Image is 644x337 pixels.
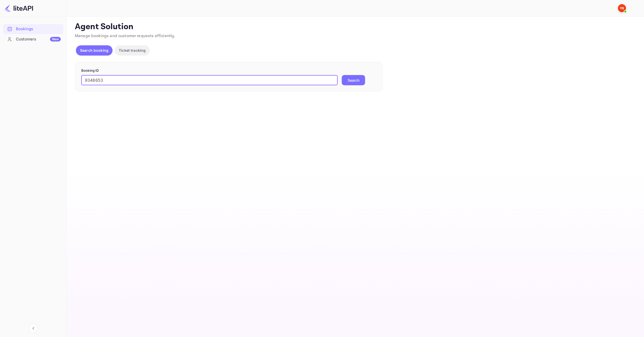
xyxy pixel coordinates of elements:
[75,33,175,39] span: Manage bookings and customer requests efficiently.
[4,4,33,12] img: LiteAPI logo
[342,75,365,85] button: Search
[75,22,635,32] p: Agent Solution
[3,24,63,34] a: Bookings
[81,68,376,73] p: Booking ID
[29,324,38,333] button: Collapse navigation
[3,24,63,34] div: Bookings
[119,48,146,53] p: Ticket tracking
[16,36,61,42] div: Customers
[50,37,61,41] div: New
[3,34,63,44] div: CustomersNew
[81,75,338,85] input: Enter Booking ID (e.g., 63782194)
[80,48,108,53] p: Search booking
[3,34,63,44] a: CustomersNew
[16,26,61,32] div: Bookings
[618,4,626,12] img: Yandex Support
